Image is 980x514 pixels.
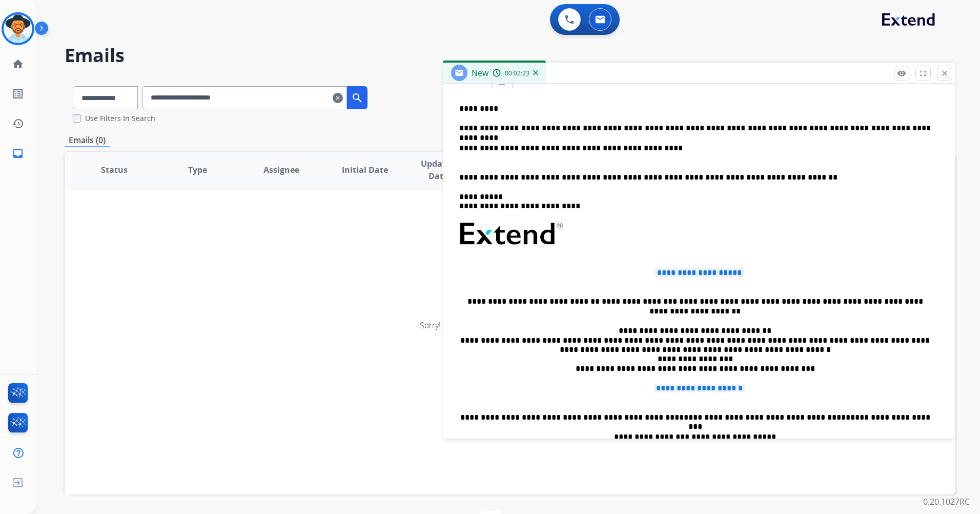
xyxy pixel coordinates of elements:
span: 00:02:23 [505,69,529,77]
span: Type [188,164,207,176]
span: Status [101,164,128,176]
mat-icon: remove_red_eye [897,69,906,78]
span: Assignee [263,164,299,176]
p: 0.20.1027RC [923,496,970,508]
span: Initial Date [342,164,388,176]
mat-icon: home [12,58,24,70]
span: New [472,67,488,78]
p: Emails (0) [65,134,110,147]
img: avatar [4,14,32,43]
label: Use Filters In Search [85,113,155,124]
mat-icon: history [12,117,24,130]
mat-icon: fullscreen [918,69,928,78]
h2: Emails [65,45,955,66]
mat-icon: close [940,69,949,78]
span: Sorry! There are no emails to display for current [420,320,593,331]
span: Updated Date [415,157,461,182]
mat-icon: search [351,92,363,104]
mat-icon: inbox [12,147,24,160]
mat-icon: clear [333,92,343,104]
mat-icon: list_alt [12,88,24,100]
